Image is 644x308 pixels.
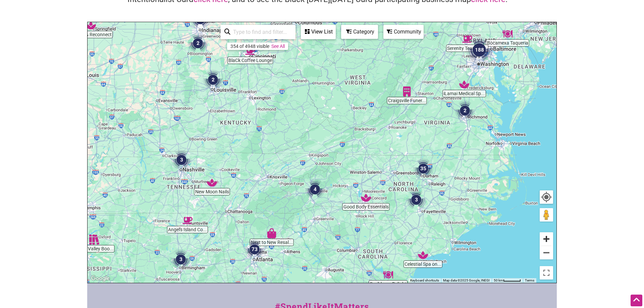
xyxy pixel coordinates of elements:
[402,86,412,97] div: Craigsville Funeral Home
[220,25,296,39] div: Type to search and filter
[539,266,553,280] button: Toggle fullscreen view
[540,246,553,259] button: Zoom out
[342,25,377,38] div: Category
[383,25,424,39] div: Filter by Community
[230,25,291,39] input: Type to find and filter...
[540,232,553,246] button: Zoom in
[182,215,193,226] div: Angel's Island Coffee
[89,235,99,245] div: Violet Valley Bookstore
[245,239,265,259] div: 73
[413,159,433,179] div: 35
[540,190,553,204] button: Your Location
[305,179,325,199] div: 4
[406,190,426,210] div: 3
[540,208,553,222] button: Drag Pegman onto the map to open Street View
[302,25,335,38] div: View List
[271,44,285,49] a: See All
[410,278,439,283] button: Keyboard shortcuts
[494,279,503,282] span: 50 km
[492,278,523,283] button: Map Scale: 50 km per 49 pixels
[89,274,111,283] img: Google
[383,270,393,280] div: Caribbean Delight
[171,150,192,170] div: 3
[525,279,534,282] a: Terms
[341,25,378,39] div: Filter by category
[230,44,269,49] div: 354 of 4948 visible
[267,228,277,238] div: Next to New Resale Boutique
[443,279,490,282] span: Map data ©2025 Google, INEGI
[418,250,428,260] div: Celestial Spa on Cloud 9
[207,178,217,188] div: New Moon Nails
[455,101,475,121] div: 2
[462,34,472,44] div: Serenity Tearoom & Fine Dining
[466,37,493,63] div: 188
[89,274,111,283] a: Open this area in Google Maps (opens a new window)
[86,20,96,30] div: Reflect & Reconnect
[245,46,255,56] div: BlaCk Coffee Lounge
[631,295,642,306] div: Scroll Back to Top
[301,25,336,39] div: See a list of the visible businesses
[171,249,191,269] div: 3
[203,70,223,90] div: 2
[384,25,423,38] div: Community
[502,29,513,39] div: Bocamexa Taqueria
[188,33,208,53] div: 2
[361,193,371,203] div: Good Body Essentials
[459,79,469,89] div: iLamai Medical Spa & Wellness Center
